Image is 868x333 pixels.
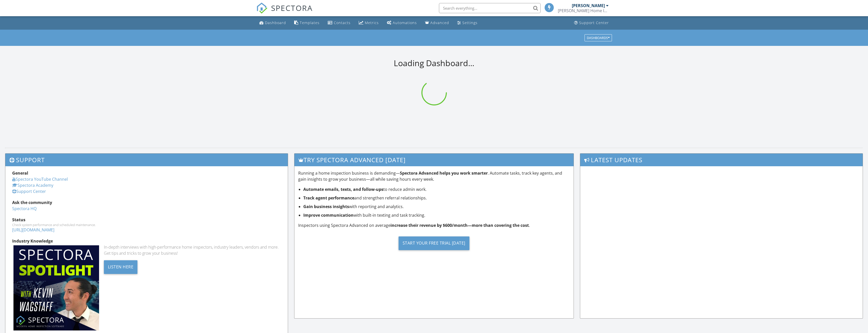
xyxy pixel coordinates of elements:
strong: increase their revenue by $600/month—more than covering the cost [390,223,529,228]
a: Dashboard [257,18,288,28]
div: Metrics [365,20,379,25]
div: Check system performance and scheduled maintenance. [12,223,281,227]
p: Inspectors using Spectora Advanced on average . [298,222,570,228]
a: [URL][DOMAIN_NAME] [12,227,54,233]
img: Spectoraspolightmain [13,245,99,331]
span: SPECTORA [271,3,313,13]
div: Start Your Free Trial [DATE] [399,236,469,250]
a: Contacts [326,18,353,28]
strong: Track agent performance [303,195,354,201]
li: with reporting and analytics. [303,203,570,210]
a: Spectora YouTube Channel [12,176,68,182]
a: Start Your Free Trial [DATE] [298,232,570,254]
h3: Try spectora advanced [DATE] [294,154,574,166]
div: Listen Here [104,260,138,274]
strong: Improve communication [303,212,354,218]
li: with built-in texting and task tracking. [303,212,570,218]
button: Dashboards [585,34,612,41]
a: SPECTORA [256,7,313,17]
strong: Spectora Advanced helps you work smarter [400,170,488,176]
input: Search everything... [439,3,541,13]
div: Bowman Home Inspections [558,8,609,13]
img: The Best Home Inspection Software - Spectora [256,3,267,14]
p: Running a home inspection business is demanding— . Automate tasks, track key agents, and gain ins... [298,170,570,182]
a: Advanced [423,18,451,28]
li: and strengthen referral relationships. [303,195,570,201]
a: Settings [455,18,480,28]
div: Dashboard [265,20,286,25]
strong: Automate emails, texts, and follow-ups [303,187,383,192]
div: Settings [462,20,478,25]
div: [PERSON_NAME] [572,3,605,8]
strong: General [12,170,28,176]
a: Spectora HQ [12,206,37,211]
a: Templates [292,18,322,28]
li: to reduce admin work. [303,186,570,192]
a: Support Center [572,18,611,28]
div: Ask the community [12,199,281,206]
h3: Support [5,154,288,166]
div: Contacts [334,20,351,25]
div: Industry Knowledge [12,238,281,244]
div: In-depth interviews with high-performance home inspectors, industry leaders, vendors and more. Ge... [104,244,281,256]
h3: Latest Updates [580,154,863,166]
div: Automations [393,20,417,25]
a: Listen Here [104,264,138,269]
a: Support Center [12,189,46,194]
div: Dashboards [587,36,610,40]
a: Automations (Basic) [385,18,419,28]
a: Spectora Academy [12,182,53,188]
div: Advanced [430,20,449,25]
div: Templates [300,20,320,25]
a: Metrics [357,18,381,28]
strong: Gain business insights [303,204,349,209]
div: Support Center [579,20,609,25]
div: Status [12,217,281,223]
